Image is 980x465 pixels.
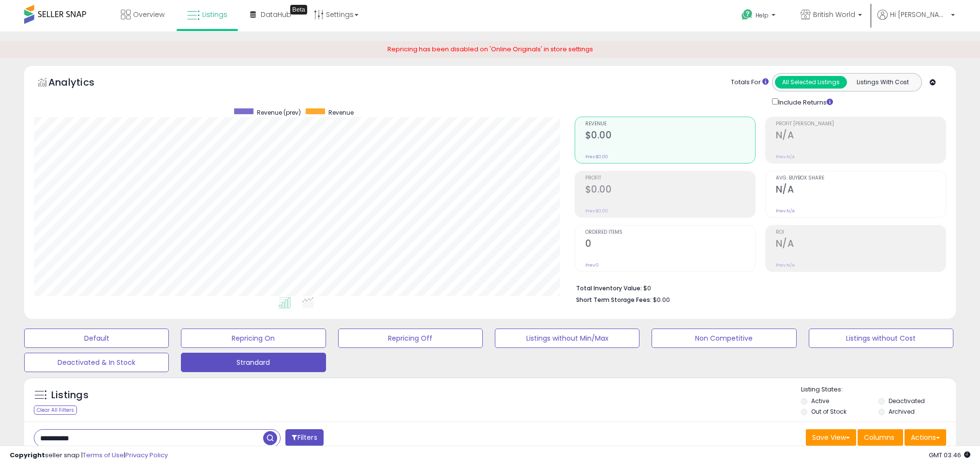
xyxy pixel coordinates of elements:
a: Privacy Policy [125,450,168,460]
div: Totals For [731,78,769,87]
b: Short Term Storage Fees: [576,296,652,304]
button: Save View [806,429,856,446]
span: Revenue [585,121,755,127]
strong: Copyright [10,450,45,460]
small: Prev: $0.00 [585,154,608,160]
button: Repricing On [181,329,326,348]
div: Clear All Filters [34,405,77,415]
li: $0 [576,282,939,293]
label: Active [811,397,829,405]
p: Listing States: [801,385,956,394]
small: Prev: N/A [776,262,795,268]
span: 2025-10-14 03:46 GMT [929,450,970,460]
h5: Analytics [48,75,113,91]
div: seller snap | | [10,451,168,460]
button: All Selected Listings [775,76,847,89]
span: Columns [864,433,894,442]
h5: Listings [51,389,89,402]
span: Profit [585,176,755,181]
span: British World [813,10,855,19]
div: Include Returns [765,96,845,107]
button: Strandard [181,353,326,372]
button: Default [24,329,169,348]
button: Listings without Cost [809,329,953,348]
button: Columns [858,429,903,446]
span: Hi [PERSON_NAME] [890,10,948,19]
span: Overview [133,10,164,19]
h2: N/A [776,130,946,143]
small: Prev: N/A [776,154,795,160]
small: Prev: $0.00 [585,208,608,214]
h2: $0.00 [585,130,755,143]
a: Hi [PERSON_NAME] [877,10,955,31]
label: Out of Stock [811,407,846,416]
h2: $0.00 [585,184,755,197]
span: $0.00 [653,295,670,304]
span: Profit [PERSON_NAME] [776,121,946,127]
span: DataHub [261,10,291,19]
small: Prev: 0 [585,262,599,268]
button: Repricing Off [338,329,483,348]
b: Total Inventory Value: [576,284,642,292]
button: Filters [285,429,323,446]
button: Non Competitive [652,329,796,348]
a: Help [734,1,785,31]
span: Revenue [328,108,354,117]
a: Terms of Use [83,450,124,460]
h2: 0 [585,238,755,251]
span: Listings [202,10,227,19]
label: Deactivated [889,397,925,405]
span: ROI [776,230,946,235]
button: Listings With Cost [846,76,919,89]
i: Get Help [741,9,753,21]
h2: N/A [776,238,946,251]
span: Avg. Buybox Share [776,176,946,181]
label: Archived [889,407,915,416]
button: Deactivated & In Stock [24,353,169,372]
span: Help [756,11,769,19]
div: Tooltip anchor [290,5,307,15]
span: Repricing has been disabled on 'Online Originals' in store settings [387,45,593,54]
h2: N/A [776,184,946,197]
span: Ordered Items [585,230,755,235]
button: Listings without Min/Max [495,329,639,348]
span: Revenue (prev) [257,108,301,117]
button: Actions [905,429,946,446]
small: Prev: N/A [776,208,795,214]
